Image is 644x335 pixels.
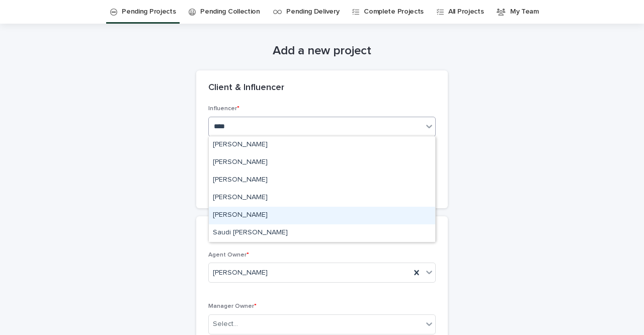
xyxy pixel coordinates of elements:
[209,224,435,242] div: Saudi Habah Amani
[209,136,435,154] div: Alaa AlNoaman
[208,106,239,112] span: Influencer
[208,303,257,309] span: Manager Owner
[213,268,268,278] span: [PERSON_NAME]
[209,154,435,172] div: Alanoud Yamani
[213,319,238,329] div: Select...
[209,172,435,189] div: Amani Abdulaziz
[208,252,249,258] span: Agent Owner
[209,189,435,207] div: Amany Alayed
[196,44,448,58] h1: Add a new project
[209,207,435,224] div: Amany Alhenti
[208,82,284,94] h2: Client & Influencer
